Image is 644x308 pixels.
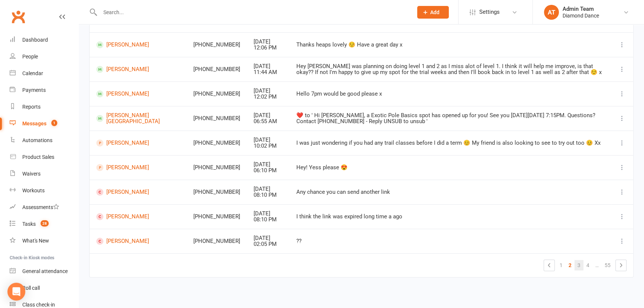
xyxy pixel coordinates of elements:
a: 3 [574,260,583,270]
div: [PHONE_NUMBER] [193,189,240,195]
a: What's New [10,232,78,249]
a: Dashboard [10,32,78,48]
div: I was just wondering if you had any trail classes before I did a term 😊 My friend is also looking... [296,140,604,146]
div: 11:44 AM [254,69,283,76]
a: [PERSON_NAME] [96,90,180,97]
div: [PHONE_NUMBER] [193,91,240,97]
span: Settings [479,4,500,20]
div: 08:10 PM [254,192,283,198]
a: [PERSON_NAME] [96,41,180,48]
div: 04:50 PM [254,20,283,26]
a: [PERSON_NAME] [96,238,180,245]
a: Product Sales [10,149,78,166]
div: Hello 7pm would be good please x [296,91,604,97]
a: [PERSON_NAME] [96,189,180,196]
div: AT [544,5,559,20]
div: [DATE] [254,211,283,217]
a: [PERSON_NAME] [96,213,180,220]
div: Waivers [22,171,41,177]
div: [DATE] [254,39,283,45]
a: [PERSON_NAME][GEOGRAPHIC_DATA] [96,112,180,125]
div: Class check-in [22,302,55,308]
a: 4 [583,260,592,270]
div: [DATE] [254,186,283,192]
a: Workouts [10,182,78,199]
div: 08:10 PM [254,216,283,223]
div: [PHONE_NUMBER] [193,115,240,122]
div: 12:06 PM [254,45,283,51]
div: [PHONE_NUMBER] [193,140,240,146]
span: 1 [51,120,57,126]
div: Reports [22,104,41,110]
div: Any chance you can send another link [296,189,604,195]
a: Clubworx [9,7,28,26]
div: General attendance [22,268,68,274]
a: Waivers [10,166,78,182]
div: ?? [296,238,604,244]
div: [PHONE_NUMBER] [193,238,240,244]
a: 1 [557,260,566,270]
button: Add [417,6,449,19]
span: 28 [41,220,49,227]
div: Thanks heaps lovely ☺️ Have a great day x [296,42,604,48]
div: [DATE] [254,161,283,168]
div: [PHONE_NUMBER] [193,214,240,220]
div: [PHONE_NUMBER] [193,42,240,48]
div: [DATE] [254,235,283,241]
div: Diamond Dance [563,12,599,19]
div: [DATE] [254,63,283,70]
div: Hey [PERSON_NAME] was planning on doing level 1 and 2 as I miss alot of level 1. I think it will ... [296,63,604,76]
div: I think the link was expired long time a ago [296,214,604,220]
a: General attendance kiosk mode [10,263,78,280]
a: Assessments [10,199,78,216]
div: What's New [22,238,49,244]
div: Assessments [22,204,59,210]
div: [PHONE_NUMBER] [193,164,240,171]
div: ​❤️​ to ' Hi [PERSON_NAME], a Exotic Pole Basics spot has opened up for you! See you [DATE][DATE]... [296,112,604,125]
div: [DATE] [254,88,283,94]
div: Automations [22,137,52,143]
a: [PERSON_NAME] [96,66,180,73]
a: … [592,260,602,270]
div: Calendar [22,70,43,76]
a: Messages 1 [10,115,78,132]
div: Roll call [22,285,40,291]
div: People [22,54,38,60]
div: Dashboard [22,37,48,43]
span: Add [430,9,439,15]
div: 10:02 PM [254,143,283,149]
div: 12:02 PM [254,94,283,100]
div: Messages [22,121,46,126]
div: Tasks [22,221,36,227]
a: 55 [602,260,614,270]
div: Admin Team [563,6,599,12]
a: [PERSON_NAME] [96,139,180,147]
a: People [10,48,78,65]
div: 06:10 PM [254,167,283,174]
a: Reports [10,99,78,115]
a: Payments [10,82,78,99]
a: [PERSON_NAME] [96,164,180,171]
a: Roll call [10,280,78,296]
input: Search... [98,7,408,17]
div: Payments [22,87,46,93]
a: Calendar [10,65,78,82]
div: [PHONE_NUMBER] [193,66,240,73]
div: Product Sales [22,154,54,160]
a: Tasks 28 [10,216,78,232]
div: Workouts [22,187,45,193]
div: [DATE] [254,112,283,119]
div: Open Intercom Messenger [7,283,25,301]
div: Hey! Yess please 😍 [296,164,604,171]
a: 2 [566,260,574,270]
a: Automations [10,132,78,149]
div: 02:05 PM [254,241,283,247]
div: 06:55 AM [254,118,283,125]
div: [DATE] [254,137,283,143]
